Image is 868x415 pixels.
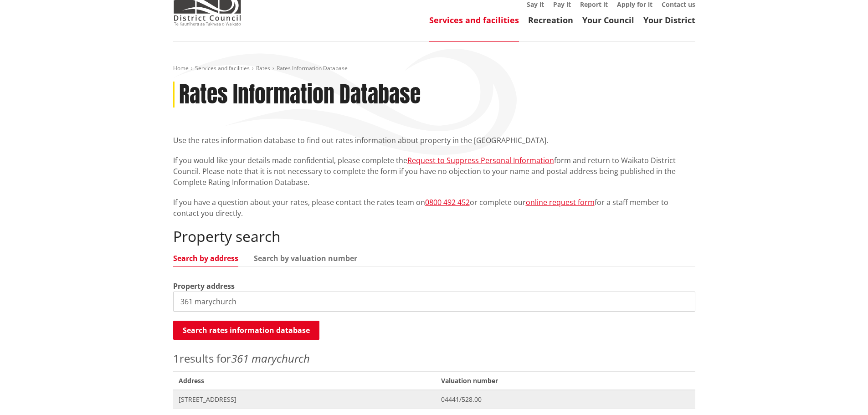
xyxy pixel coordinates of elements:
span: Address [173,371,436,390]
em: 361 marychurch [231,351,310,366]
span: 04441/528.00 [441,395,689,404]
a: [STREET_ADDRESS] 04441/528.00 [173,390,695,409]
label: Property address [173,281,235,292]
input: e.g. Duke Street NGARUAWAHIA [173,292,695,312]
p: If you have a question about your rates, please contact the rates team on or complete our for a s... [173,197,695,219]
a: Your District [643,15,695,26]
a: Request to Suppress Personal Information [407,155,554,165]
span: Valuation number [436,371,695,390]
a: online request form [526,197,595,207]
a: Recreation [528,15,573,26]
p: If you would like your details made confidential, please complete the form and return to Waikato ... [173,155,695,188]
a: Your Council [582,15,634,26]
nav: breadcrumb [173,65,695,72]
span: Rates Information Database [277,64,348,72]
a: Rates [256,64,270,72]
a: Services and facilities [429,15,519,26]
p: Use the rates information database to find out rates information about property in the [GEOGRAPHI... [173,135,695,146]
a: Search by valuation number [254,255,357,262]
span: [STREET_ADDRESS] [179,395,431,404]
a: Services and facilities [195,64,250,72]
a: 0800 492 452 [425,197,470,207]
iframe: Messenger Launcher [826,377,859,410]
p: results for [173,350,695,367]
h2: Property search [173,228,695,245]
a: Home [173,64,189,72]
h1: Rates Information Database [179,82,421,108]
button: Search rates information database [173,321,319,340]
span: 1 [173,351,180,366]
a: Search by address [173,255,238,262]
